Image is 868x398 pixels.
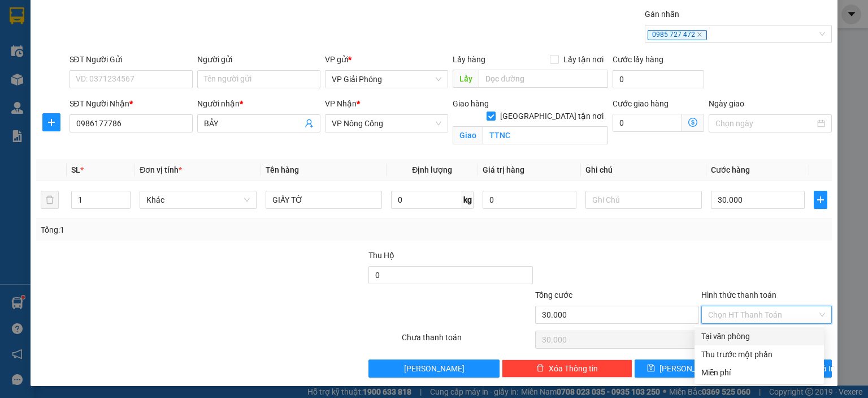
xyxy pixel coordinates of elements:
[29,75,90,99] strong: PHIẾU BIÊN NHẬN
[659,362,720,375] span: [PERSON_NAME]
[711,165,750,174] span: Cước hàng
[29,48,90,72] span: SĐT XE 0985 727 472
[502,360,632,378] button: deleteXóa Thông tin
[305,119,314,128] span: user-add
[701,330,817,343] div: Tại văn phòng
[613,70,704,88] input: Cước lấy hàng
[585,191,702,209] input: Ghi Chú
[325,99,357,108] span: VP Nhận
[648,30,707,40] span: 0985 727 472
[368,360,499,378] button: [PERSON_NAME]
[24,9,96,46] strong: CHUYỂN PHÁT NHANH ĐÔNG LÝ
[483,165,524,174] span: Giá trị hàng
[197,53,320,66] div: Người gửi
[42,113,60,131] button: plus
[483,126,608,144] input: Giao tận nơi
[266,165,299,174] span: Tên hàng
[43,118,60,127] span: plus
[368,251,394,260] span: Thu Hộ
[496,110,608,122] span: [GEOGRAPHIC_DATA] tận nơi
[453,70,479,88] span: Lấy
[453,55,485,64] span: Lấy hàng
[479,70,608,88] input: Dọc đường
[697,32,702,37] span: close
[412,165,452,174] span: Định lượng
[735,360,832,378] button: printer[PERSON_NAME] và In
[140,165,182,174] span: Đơn vị tính
[332,115,441,132] span: VP Nông Cống
[404,362,465,375] span: [PERSON_NAME]
[645,10,679,19] label: Gán nhãn
[549,362,598,375] span: Xóa Thông tin
[332,71,441,88] span: VP Giải Phóng
[701,290,776,299] label: Hình thức thanh toán
[462,191,474,209] span: kg
[536,364,544,373] span: delete
[535,290,572,299] span: Tổng cước
[814,191,827,209] button: plus
[266,191,382,209] input: VD: Bàn, Ghế
[635,360,732,378] button: save[PERSON_NAME]
[71,165,80,174] span: SL
[613,114,682,132] input: Cước giao hàng
[401,331,533,351] div: Chưa thanh toán
[613,99,669,108] label: Cước giao hàng
[41,191,59,209] button: delete
[483,191,576,209] input: 0
[41,224,336,236] div: Tổng: 1
[701,348,817,361] div: Thu trước một phần
[146,191,249,208] span: Khác
[453,126,483,144] span: Giao
[814,195,827,204] span: plus
[197,97,320,110] div: Người nhận
[559,53,608,66] span: Lấy tận nơi
[613,55,663,64] label: Cước lấy hàng
[70,97,193,110] div: SĐT Người Nhận
[581,159,706,181] th: Ghi chú
[715,117,815,130] input: Ngày giao
[70,53,193,66] div: SĐT Người Gửi
[701,366,817,379] div: Miễn phí
[709,99,744,108] label: Ngày giao
[97,58,164,70] span: GP1310250090
[453,99,489,108] span: Giao hàng
[6,39,23,79] img: logo
[688,118,697,127] span: dollar-circle
[325,53,448,66] div: VP gửi
[647,364,655,373] span: save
